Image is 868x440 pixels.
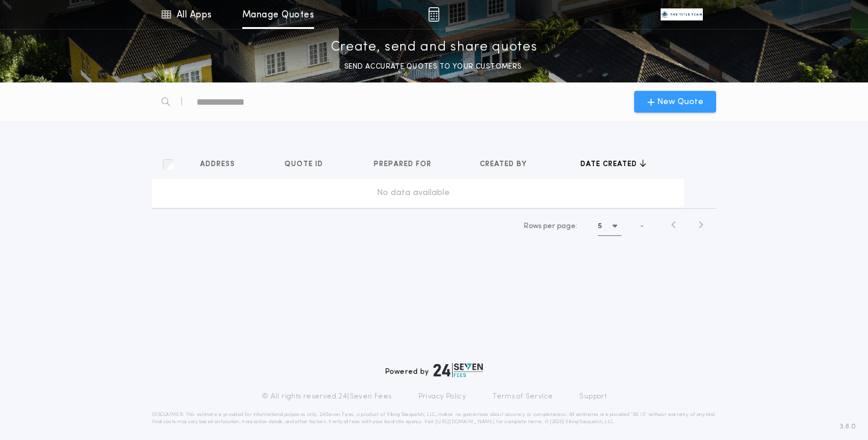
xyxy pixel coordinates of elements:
div: No data available [157,187,670,199]
span: Prepared for [374,160,434,169]
span: Created by [480,160,529,169]
button: Address [200,158,244,170]
p: DISCLAIMER: This estimate is provided for informational purposes only. 24|Seven Fees, a product o... [152,411,716,426]
a: Support [579,392,606,401]
button: Date created [580,158,646,170]
button: 5 [598,217,621,236]
button: Quote ID [285,158,332,170]
img: img [428,7,439,22]
span: Date created [580,160,640,169]
span: Rows per page: [524,223,577,230]
p: Create, send and share quotes [331,38,538,57]
span: New Quote [657,96,703,108]
button: New Quote [634,91,716,113]
span: 3.8.0 [840,421,856,432]
img: vs-icon [661,8,703,20]
span: Quote ID [285,160,325,169]
div: Powered by [385,363,483,377]
span: Address [200,160,237,169]
p: SEND ACCURATE QUOTES TO YOUR CUSTOMERS. [344,61,524,73]
a: Privacy Policy [418,392,467,401]
button: Created by [480,158,536,170]
a: [URL][DOMAIN_NAME] [435,420,495,424]
img: logo [433,363,483,377]
span: - [640,221,644,232]
a: Terms of Service [492,392,553,401]
p: © All rights reserved. 24|Seven Fees [262,392,392,401]
h1: 5 [598,220,602,232]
